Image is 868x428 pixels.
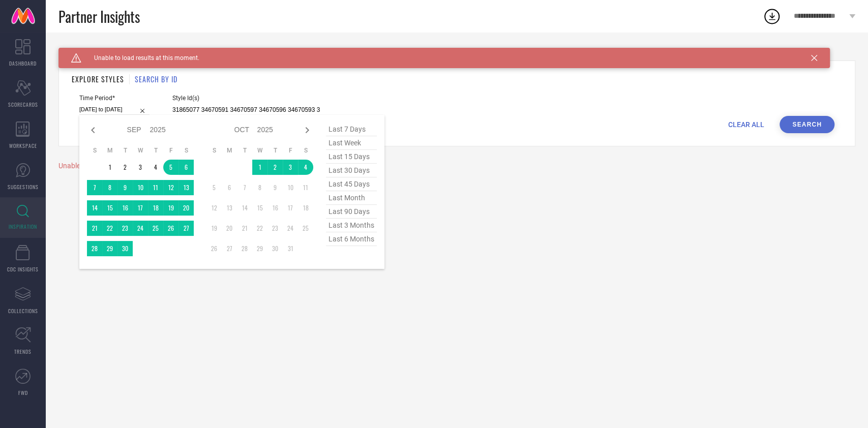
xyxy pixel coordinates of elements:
td: Sat Oct 04 2025 [298,160,313,175]
span: CDC INSIGHTS [7,265,39,273]
td: Sun Oct 12 2025 [206,200,222,216]
td: Wed Oct 08 2025 [252,180,267,195]
td: Mon Sep 29 2025 [102,241,117,256]
span: Time Period* [79,95,149,102]
td: Sat Sep 06 2025 [178,160,194,175]
td: Fri Oct 31 2025 [283,241,298,256]
td: Wed Oct 22 2025 [252,221,267,236]
td: Thu Sep 04 2025 [148,160,163,175]
td: Fri Oct 17 2025 [283,200,298,216]
th: Monday [102,146,117,155]
td: Wed Oct 01 2025 [252,160,267,175]
th: Tuesday [237,146,252,155]
th: Saturday [178,146,194,155]
td: Fri Sep 12 2025 [163,180,178,195]
td: Mon Oct 20 2025 [222,221,237,236]
td: Wed Sep 03 2025 [133,160,148,175]
span: last 15 days [326,150,377,164]
td: Mon Oct 27 2025 [222,241,237,256]
span: Partner Insights [58,6,140,27]
td: Fri Sep 26 2025 [163,221,178,236]
div: Unable to load styles at this moment. Try again later. [58,162,855,170]
td: Mon Oct 06 2025 [222,180,237,195]
td: Thu Oct 02 2025 [267,160,283,175]
td: Tue Sep 30 2025 [117,241,133,256]
td: Mon Sep 01 2025 [102,160,117,175]
td: Sun Sep 28 2025 [87,241,102,256]
td: Sun Sep 21 2025 [87,221,102,236]
td: Tue Oct 07 2025 [237,180,252,195]
td: Mon Sep 15 2025 [102,200,117,216]
td: Thu Oct 30 2025 [267,241,283,256]
td: Fri Oct 10 2025 [283,180,298,195]
td: Sun Oct 19 2025 [206,221,222,236]
td: Sun Oct 26 2025 [206,241,222,256]
td: Tue Sep 09 2025 [117,180,133,195]
td: Mon Sep 22 2025 [102,221,117,236]
td: Tue Sep 02 2025 [117,160,133,175]
td: Sat Oct 11 2025 [298,180,313,195]
td: Sat Sep 27 2025 [178,221,194,236]
span: COLLECTIONS [8,307,38,315]
span: last 7 days [326,123,377,136]
span: DASHBOARD [9,59,37,67]
th: Wednesday [252,146,267,155]
span: last 30 days [326,164,377,177]
td: Thu Sep 25 2025 [148,221,163,236]
td: Sat Oct 18 2025 [298,200,313,216]
td: Wed Sep 24 2025 [133,221,148,236]
td: Sun Sep 07 2025 [87,180,102,195]
td: Fri Sep 19 2025 [163,200,178,216]
span: TRENDS [14,348,32,355]
span: WORKSPACE [9,142,37,149]
td: Fri Oct 03 2025 [283,160,298,175]
th: Wednesday [133,146,148,155]
td: Tue Oct 14 2025 [237,200,252,216]
span: last 6 months [326,232,377,246]
td: Wed Sep 10 2025 [133,180,148,195]
td: Wed Oct 15 2025 [252,200,267,216]
span: SCORECARDS [8,101,38,108]
th: Sunday [206,146,222,155]
td: Tue Sep 16 2025 [117,200,133,216]
span: Unable to load results at this moment. [81,54,199,62]
td: Sat Sep 20 2025 [178,200,194,216]
td: Tue Oct 21 2025 [237,221,252,236]
div: Next month [301,124,313,136]
th: Friday [283,146,298,155]
span: last month [326,191,377,205]
td: Sat Sep 13 2025 [178,180,194,195]
span: last 45 days [326,177,377,191]
button: Search [780,116,834,133]
td: Thu Oct 23 2025 [267,221,283,236]
td: Wed Sep 17 2025 [133,200,148,216]
td: Sun Oct 05 2025 [206,180,222,195]
span: SUGGESTIONS [8,183,39,191]
input: Enter comma separated style ids e.g. 12345, 67890 [172,104,320,116]
td: Sun Sep 14 2025 [87,200,102,216]
td: Thu Oct 09 2025 [267,180,283,195]
th: Monday [222,146,237,155]
div: Back TO Dashboard [58,48,855,55]
td: Thu Sep 11 2025 [148,180,163,195]
h1: EXPLORE STYLES [72,74,124,84]
td: Tue Oct 28 2025 [237,241,252,256]
span: INSPIRATION [9,223,37,230]
td: Mon Sep 08 2025 [102,180,117,195]
td: Fri Oct 24 2025 [283,221,298,236]
span: FWD [18,389,28,396]
th: Thursday [267,146,283,155]
input: Select time period [79,104,149,115]
td: Wed Oct 29 2025 [252,241,267,256]
td: Fri Sep 05 2025 [163,160,178,175]
span: last 90 days [326,205,377,219]
th: Tuesday [117,146,133,155]
span: last 3 months [326,219,377,232]
span: last week [326,136,377,150]
td: Tue Sep 23 2025 [117,221,133,236]
th: Friday [163,146,178,155]
th: Saturday [298,146,313,155]
th: Sunday [87,146,102,155]
div: Open download list [763,7,781,25]
th: Thursday [148,146,163,155]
